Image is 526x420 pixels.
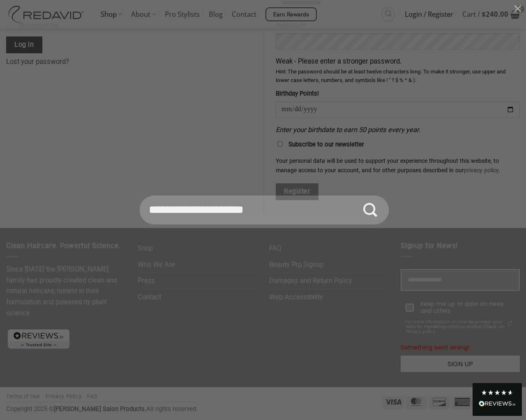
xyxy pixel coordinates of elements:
div: Read All Reviews [479,399,516,410]
div: 4.8 Stars [481,389,514,396]
button: Submit [356,196,385,224]
img: REVIEWS.io [479,401,516,406]
div: Read All Reviews [473,383,522,416]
